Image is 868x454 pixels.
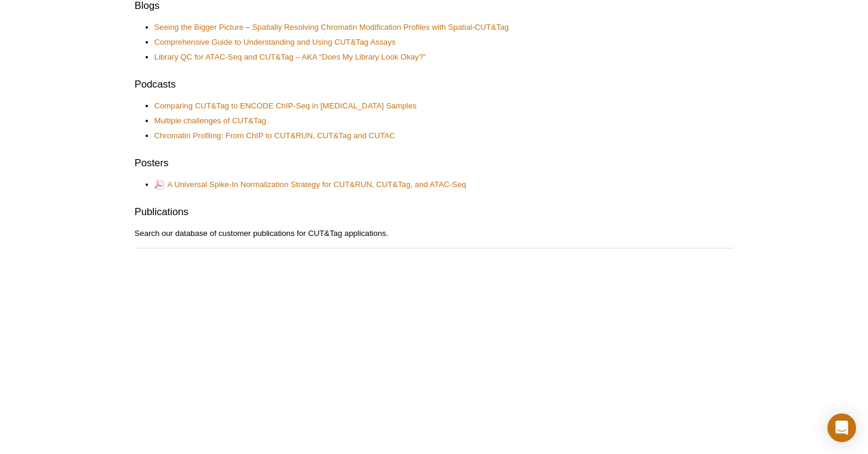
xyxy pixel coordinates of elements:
a: A Universal Spike-In Normalization Strategy for CUT&RUN, CUT&Tag, and ATAC-Seq [155,178,467,191]
a: Library QC for ATAC-Seq and CUT&Tag – AKA “Does My Library Look Okay?” [155,52,426,63]
h2: Publications [135,205,734,219]
a: Seeing the Bigger Picture – Spatially Resolving Chromatin Modification Profiles with Spatial-CUT&Tag [155,22,509,33]
div: Open Intercom Messenger [827,413,856,442]
h2: Podcasts [135,77,734,92]
a: Multiple challenges of CUT&Tag [155,116,267,126]
a: Comparing CUT&Tag to ENCODE ChIP-Seq in [MEDICAL_DATA] Samples [155,101,417,111]
h2: Posters [135,156,734,170]
a: Chromatin Profiling: From ChIP to CUT&RUN, CUT&Tag and CUTAC [155,130,396,141]
p: Search our database of customer publications for CUT&Tag applications. [135,228,734,239]
a: Comprehensive Guide to Understanding and Using CUT&Tag Assays [155,37,396,48]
